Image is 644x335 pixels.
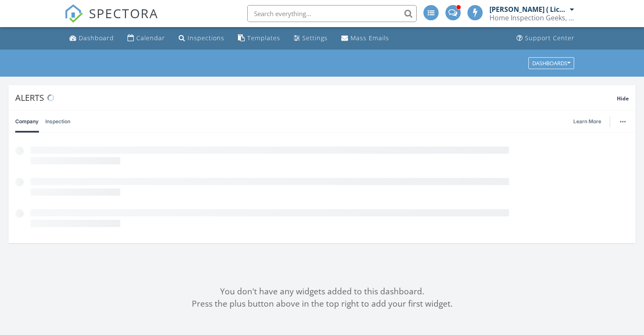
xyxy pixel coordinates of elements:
div: Press the plus button above in the top right to add your first widget. [8,298,636,310]
a: Templates [235,30,284,46]
div: Templates [247,34,280,42]
img: The Best Home Inspection Software - Spectora [64,4,83,23]
img: ellipsis-632cfdd7c38ec3a7d453.svg [620,121,626,122]
a: Company [15,111,39,133]
a: Calendar [124,30,169,46]
span: Hide [617,95,629,102]
input: Search everything... [247,5,417,22]
div: You don't have any widgets added to this dashboard. [8,285,636,298]
span: SPECTORA [89,4,158,22]
div: Alerts [15,92,617,103]
div: Calendar [136,34,165,42]
div: Mass Emails [351,34,389,42]
div: Home Inspection Geeks, Inc. (Entity License #450011547) [489,14,574,22]
div: Support Center [525,34,575,42]
a: Learn More [573,117,606,126]
button: Dashboards [528,57,574,69]
a: Settings [290,30,331,46]
a: Support Center [513,30,578,46]
div: Dashboard [79,34,114,42]
div: [PERSON_NAME] ( License # 450012291) [489,5,568,14]
a: SPECTORA [64,11,158,29]
a: Inspection [45,111,70,133]
a: Inspections [175,30,228,46]
div: Dashboards [532,60,570,66]
a: Mass Emails [338,30,392,46]
div: Inspections [188,34,224,42]
div: Settings [302,34,328,42]
a: Dashboard [66,30,117,46]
